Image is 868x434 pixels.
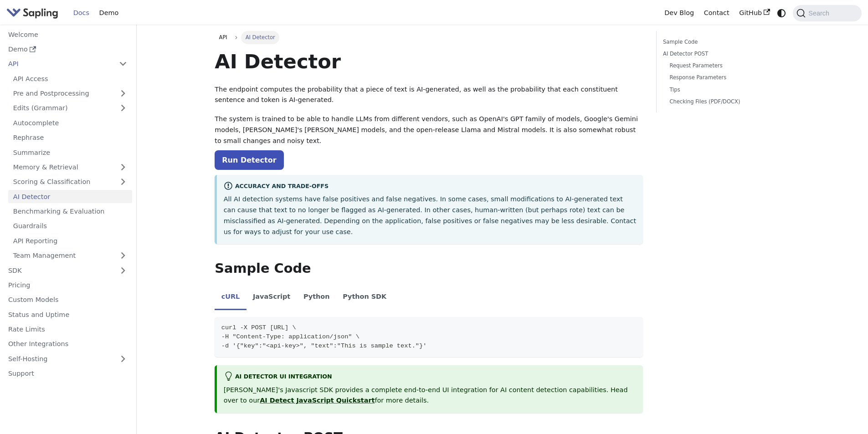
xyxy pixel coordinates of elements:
button: Collapse sidebar category 'API' [114,57,132,71]
a: AI Detector [8,190,132,203]
a: Demo [3,43,132,56]
span: -d '{"key":"<api-key>", "text":"This is sample text."}' [221,342,427,349]
a: Memory & Retrieval [8,161,132,174]
h2: Sample Code [215,260,643,277]
a: API [215,31,231,44]
a: Welcome [3,28,132,41]
a: Self-Hosting [3,352,132,365]
a: Edits (Grammar) [8,102,132,115]
a: Guardrails [8,220,132,233]
a: Rate Limits [3,323,132,336]
p: [PERSON_NAME]'s Javascript SDK provides a complete end-to-end UI integration for AI content detec... [224,385,637,407]
a: Pricing [3,279,132,292]
li: cURL [215,285,246,311]
a: Pre and Postprocessing [8,87,132,100]
p: The endpoint computes the probability that a piece of text is AI-generated, as well as the probab... [215,84,643,106]
a: Docs [68,6,94,20]
a: Dev Blog [659,6,699,20]
span: API [219,34,227,41]
a: Response Parameters [669,73,783,82]
span: curl -X POST [URL] \ [221,324,296,331]
a: Demo [94,6,123,20]
p: The system is trained to be able to handle LLMs from different vendors, such as OpenAI's GPT fami... [215,114,643,146]
a: Summarize [8,146,132,159]
a: API Reporting [8,234,132,247]
a: Custom Models [3,293,132,306]
a: Other Integrations [3,337,132,351]
a: Support [3,367,132,380]
a: AI Detect JavaScript Quickstart [260,397,375,404]
a: API [3,57,114,71]
li: Python [297,285,336,311]
a: Request Parameters [669,61,783,70]
a: Rephrase [8,131,132,144]
a: API Access [8,72,132,85]
button: Search (Command+K) [793,5,861,21]
a: Status and Uptime [3,308,132,321]
a: Tips [669,86,783,94]
a: Autocomplete [8,116,132,129]
a: Checking Files (PDF/DOCX) [669,97,783,106]
span: AI Detector [241,31,279,44]
a: Run Detector [215,150,283,170]
a: SDK [3,264,114,277]
li: Python SDK [336,285,393,311]
li: JavaScript [247,285,297,311]
div: AI Detector UI integration [224,372,637,383]
a: Team Management [8,249,132,262]
a: Scoring & Classification [8,175,132,189]
a: Contact [699,6,734,20]
span: Search [806,10,835,17]
span: -H "Content-Type: application/json" \ [221,333,360,340]
a: GitHub [734,6,775,20]
div: Accuracy and Trade-offs [224,181,637,192]
button: Switch between dark and light mode (currently system mode) [775,6,788,20]
a: Benchmarking & Evaluation [8,205,132,218]
a: Sapling.aiSapling.ai [6,6,62,20]
p: All AI detection systems have false positives and false negatives. In some cases, small modificat... [224,194,637,237]
a: AI Detector POST [663,50,786,58]
button: Expand sidebar category 'SDK' [114,264,132,277]
h1: AI Detector [215,49,643,74]
nav: Breadcrumbs [215,31,643,44]
img: Sapling.ai [6,6,58,20]
a: Sample Code [663,38,786,46]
